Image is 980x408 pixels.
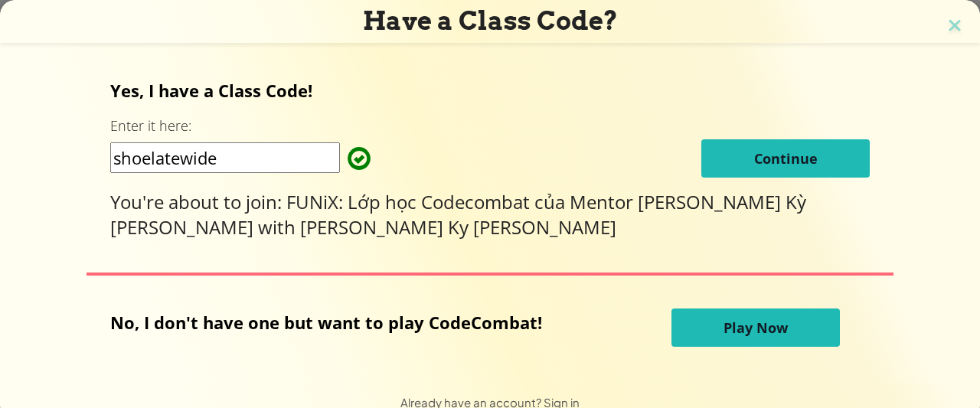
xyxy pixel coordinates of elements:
[701,139,870,178] button: Continue
[671,308,840,347] button: Play Now
[945,15,965,38] img: close icon
[110,189,286,214] span: You're about to join:
[258,214,300,240] span: with
[300,214,616,240] span: [PERSON_NAME] Ky [PERSON_NAME]
[754,149,818,168] span: Continue
[724,318,788,337] span: Play Now
[110,116,191,135] label: Enter it here:
[110,79,870,102] p: Yes, I have a Class Code!
[363,5,618,36] span: Have a Class Code?
[110,189,806,240] span: FUNiX: Lớp học Codecombat của Mentor [PERSON_NAME] Kỳ [PERSON_NAME]
[110,311,566,334] p: No, I don't have one but want to play CodeCombat!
